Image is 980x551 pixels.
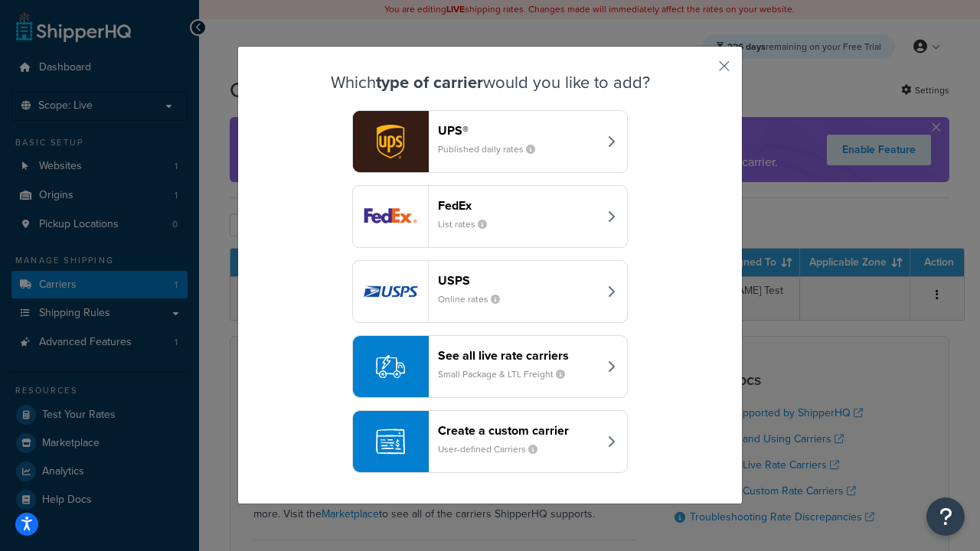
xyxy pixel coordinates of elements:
button: ups logoUPS®Published daily rates [352,110,628,173]
small: User-defined Carriers [438,442,550,456]
small: Small Package & LTL Freight [438,367,577,381]
header: UPS® [438,123,598,138]
small: Online rates [438,292,512,306]
button: usps logoUSPSOnline rates [352,260,628,323]
small: Published daily rates [438,142,547,156]
img: icon-carrier-custom-c93b8a24.svg [376,427,405,456]
img: usps logo [353,261,428,322]
button: Open Resource Center [926,497,965,536]
button: Create a custom carrierUser-defined Carriers [352,410,628,473]
button: fedEx logoFedExList rates [352,185,628,248]
header: FedEx [438,198,598,213]
img: fedEx logo [353,186,428,247]
img: icon-carrier-liverate-becf4550.svg [376,352,405,381]
strong: type of carrier [376,70,483,95]
header: USPS [438,273,598,288]
header: Create a custom carrier [438,423,598,438]
h3: Which would you like to add? [276,73,704,92]
img: ups logo [353,111,428,172]
small: List rates [438,217,499,231]
header: See all live rate carriers [438,348,598,363]
button: See all live rate carriersSmall Package & LTL Freight [352,335,628,398]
